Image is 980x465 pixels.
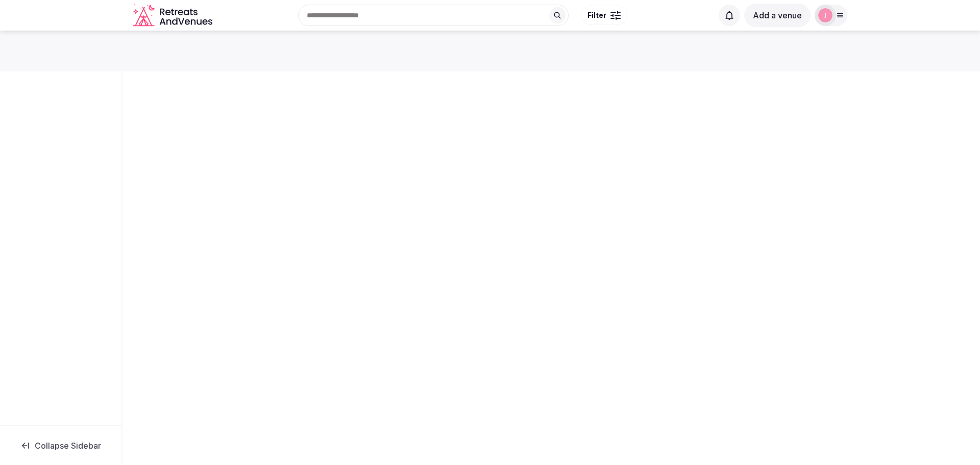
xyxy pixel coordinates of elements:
[581,6,627,25] button: Filter
[35,441,101,451] span: Collapse Sidebar
[8,434,113,457] button: Collapse Sidebar
[818,8,832,22] img: jen-7867
[744,10,811,20] a: Add a venue
[744,4,811,27] button: Add a venue
[587,10,606,20] span: Filter
[133,4,214,27] svg: Retreats and Venues company logo
[133,4,214,27] a: Visit the homepage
